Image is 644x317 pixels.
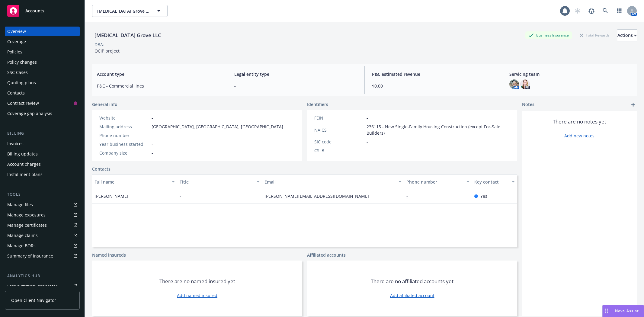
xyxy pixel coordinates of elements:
a: [PERSON_NAME][EMAIL_ADDRESS][DOMAIN_NAME] [264,193,374,199]
div: Summary of insurance [7,251,53,261]
div: Contacts [7,88,25,98]
div: Policy changes [7,57,37,67]
span: [MEDICAL_DATA] Grove LLC [97,8,149,14]
div: Installment plans [7,170,43,179]
div: Manage claims [7,231,38,240]
div: CSLB [314,147,364,154]
a: Policy changes [5,57,80,67]
span: Open Client Navigator [11,297,56,303]
div: Title [180,179,253,185]
span: There are no named insured yet [159,278,235,285]
div: DBA: - [95,41,106,48]
div: FEIN [314,115,364,121]
span: P&C estimated revenue [372,71,495,77]
div: NAICS [314,127,364,133]
div: Coverage gap analysis [7,109,52,118]
a: Billing updates [5,149,80,159]
div: [MEDICAL_DATA] Grove LLC [92,31,164,39]
a: Loss summary generator [5,281,80,291]
button: [MEDICAL_DATA] Grove LLC [92,5,168,17]
div: Account charges [7,159,41,169]
span: - [152,141,153,147]
span: - [367,147,368,154]
span: Identifiers [307,101,328,107]
span: General info [92,101,117,107]
div: Loss summary generator [7,281,57,291]
div: Manage BORs [7,241,36,251]
div: Phone number [99,132,149,139]
div: Full name [95,179,168,185]
div: Year business started [99,141,149,147]
span: 236115 - New Single-Family Housing Construction (except For-Sale Builders) [367,123,510,136]
span: Manage exposures [5,210,80,220]
button: Full name [92,175,177,189]
div: Invoices [7,139,24,149]
a: Invoices [5,139,80,149]
div: Policies [7,47,22,57]
button: Key contact [472,175,517,189]
a: Quoting plans [5,78,80,88]
span: Yes [480,193,487,199]
a: Coverage [5,37,80,46]
span: - [152,150,153,156]
span: [GEOGRAPHIC_DATA], [GEOGRAPHIC_DATA], [GEOGRAPHIC_DATA] [152,123,283,130]
a: Contract review [5,98,80,108]
a: Coverage gap analysis [5,109,80,118]
a: Manage certificates [5,220,80,230]
span: - [152,132,153,139]
div: Quoting plans [7,78,36,88]
a: - [152,115,153,121]
span: There are no affiliated accounts yet [371,278,453,285]
div: Mailing address [99,123,149,130]
div: Website [99,115,149,121]
a: Account charges [5,159,80,169]
span: OCIP project [95,48,120,54]
div: Manage certificates [7,220,47,230]
span: P&C - Commercial lines [97,83,219,89]
button: Title [177,175,262,189]
span: There are no notes yet [553,118,606,125]
a: Affiliated accounts [307,252,346,258]
a: add [630,101,637,108]
span: - [367,115,368,121]
span: - [367,139,368,145]
a: - [406,193,413,199]
div: Contract review [7,98,39,108]
div: Analytics hub [5,273,80,279]
a: Switch app [613,5,625,17]
div: Drag to move [603,305,610,317]
span: Accounts [25,8,44,13]
a: Policies [5,47,80,57]
a: Manage files [5,200,80,210]
div: Billing [5,130,80,136]
button: Phone number [404,175,472,189]
div: Total Rewards [577,31,613,39]
a: Search [599,5,611,17]
div: Company size [99,150,149,156]
button: Email [262,175,404,189]
div: Phone number [406,179,463,185]
button: Actions [617,29,637,41]
a: Add named insured [177,292,217,299]
a: Overview [5,27,80,36]
a: Contacts [5,88,80,98]
span: Nova Assist [615,308,639,313]
a: Installment plans [5,170,80,179]
span: Account type [97,71,219,77]
a: Contacts [92,166,111,172]
a: Manage BORs [5,241,80,251]
span: - [234,83,357,89]
div: SSC Cases [7,68,28,77]
a: Manage claims [5,231,80,240]
div: Billing updates [7,149,38,159]
div: Actions [617,30,637,41]
button: Nova Assist [602,305,644,317]
span: - [180,193,181,199]
div: Tools [5,191,80,197]
div: SIC code [314,139,364,145]
a: SSC Cases [5,68,80,77]
div: Manage exposures [7,210,46,220]
div: Business Insurance [525,31,572,39]
a: Report a Bug [585,5,598,17]
div: Email [264,179,395,185]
